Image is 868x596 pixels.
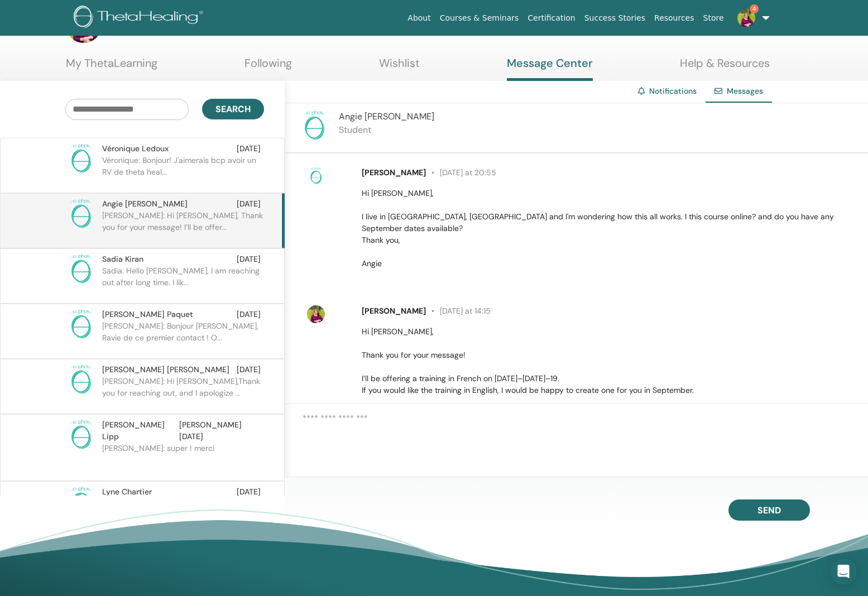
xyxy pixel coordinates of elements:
[202,99,264,119] button: Search
[102,265,264,299] p: Sadia: Hello [PERSON_NAME], I am reaching out after long time. I lik...
[102,486,152,498] span: Lyne Chartier
[66,56,157,78] a: My ThetaLearning
[74,6,207,31] img: logo.png
[237,309,261,320] span: [DATE]
[102,320,264,354] p: [PERSON_NAME]: Bonjour [PERSON_NAME], Ravie de ce premier contact ! O...
[65,364,97,395] img: no-photo.png
[102,210,264,243] p: [PERSON_NAME]: Hi [PERSON_NAME], Thank you for your message! I’ll be offer...
[426,306,491,316] span: [DATE] at 14:15
[102,155,264,188] p: Véronique: Bonjour! J'aimerais bcp avoir un RV de theta heal...
[102,198,188,210] span: Angie [PERSON_NAME]
[102,443,264,476] p: [PERSON_NAME]: super ! merci
[102,253,143,265] span: Sadia Kiran
[65,419,97,450] img: no-photo.png
[680,56,770,78] a: Help & Resources
[523,8,579,28] a: Certification
[727,86,763,96] span: Messages
[650,8,699,28] a: Resources
[244,56,292,78] a: Following
[65,253,97,285] img: no-photo.png
[102,364,229,376] span: [PERSON_NAME] [PERSON_NAME]
[307,167,325,185] img: no-photo.png
[102,376,264,409] p: [PERSON_NAME]: Hi [PERSON_NAME],Thank you for reaching out, and I apologize ...
[299,110,330,141] img: no-photo.png
[65,143,97,174] img: no-photo.png
[379,56,420,78] a: Wishlist
[426,167,496,177] span: [DATE] at 20:55
[699,8,728,28] a: Store
[362,306,426,316] span: [PERSON_NAME]
[435,8,524,28] a: Courses & Seminars
[750,4,759,13] span: 4
[237,486,261,498] span: [DATE]
[362,326,855,525] p: Hi [PERSON_NAME], Thank you for your message! I’ll be offering a training in French on [DATE]–[DA...
[102,419,179,443] span: [PERSON_NAME] Lipp
[215,103,251,115] span: Search
[65,198,97,229] img: no-photo.png
[339,123,434,137] p: Student
[649,86,697,96] a: Notifications
[580,8,650,28] a: Success Stories
[237,253,261,265] span: [DATE]
[757,504,781,516] span: Send
[65,486,97,517] img: no-photo.png
[737,9,755,27] img: default.jpg
[339,110,434,122] span: Angie [PERSON_NAME]
[237,143,261,155] span: [DATE]
[102,309,193,320] span: [PERSON_NAME] Paquet
[362,167,426,177] span: [PERSON_NAME]
[237,198,261,210] span: [DATE]
[179,419,261,443] span: [PERSON_NAME][DATE]
[65,309,97,340] img: no-photo.png
[830,558,857,585] div: Open Intercom Messenger
[307,305,325,323] img: default.jpg
[362,188,855,270] p: Hi [PERSON_NAME], I live in [GEOGRAPHIC_DATA], [GEOGRAPHIC_DATA] and I'm wondering how this all w...
[728,499,810,521] button: Send
[403,8,435,28] a: About
[237,364,261,376] span: [DATE]
[507,56,593,81] a: Message Center
[102,143,169,155] span: Véronique Ledoux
